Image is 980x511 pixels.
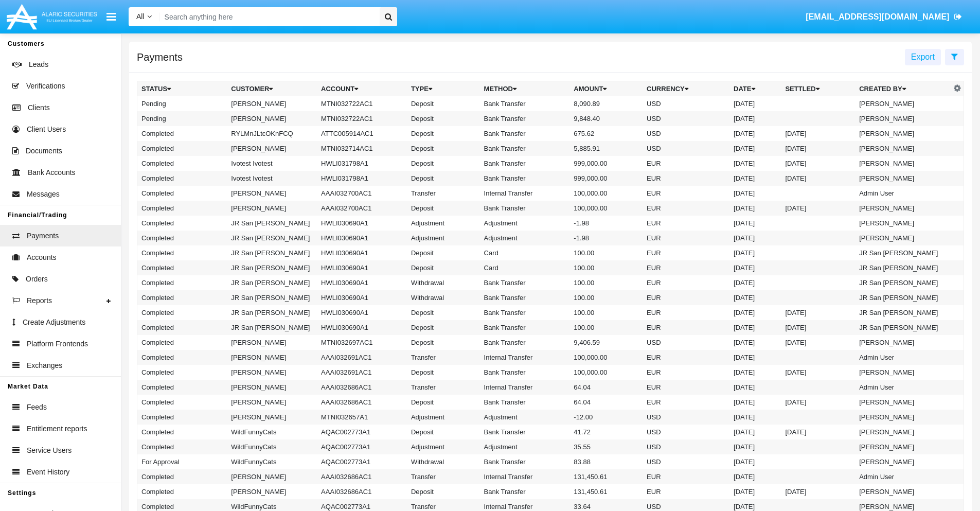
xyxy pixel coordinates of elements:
[643,156,729,171] td: EUR
[480,350,570,365] td: Internal Transfer
[317,171,407,186] td: HWLI031798A1
[643,275,729,290] td: EUR
[729,305,781,320] td: [DATE]
[569,365,643,380] td: 100,000.00
[855,305,951,320] td: JR San [PERSON_NAME]
[643,335,729,350] td: USD
[137,186,227,201] td: Completed
[227,305,317,320] td: JR San [PERSON_NAME]
[317,216,407,231] td: HWLI030690A1
[569,469,643,484] td: 131,450.61
[137,201,227,216] td: Completed
[317,484,407,499] td: AAAI032686AC1
[480,454,570,469] td: Bank Transfer
[407,320,480,335] td: Deposit
[407,395,480,410] td: Deposit
[643,186,729,201] td: EUR
[855,141,951,156] td: [PERSON_NAME]
[480,484,570,499] td: Bank Transfer
[569,231,643,245] td: -1.98
[227,380,317,395] td: [PERSON_NAME]
[227,469,317,484] td: [PERSON_NAME]
[855,395,951,410] td: [PERSON_NAME]
[569,216,643,231] td: -1.98
[569,484,643,499] td: 131,450.61
[643,201,729,216] td: EUR
[227,216,317,231] td: JR San [PERSON_NAME]
[643,410,729,425] td: USD
[137,216,227,231] td: Completed
[729,454,781,469] td: [DATE]
[317,425,407,439] td: AQAC002773A1
[137,126,227,141] td: Completed
[801,3,967,31] a: [EMAIL_ADDRESS][DOMAIN_NAME]
[137,439,227,454] td: Completed
[317,380,407,395] td: AAAI032686AC1
[781,320,855,335] td: [DATE]
[137,231,227,245] td: Completed
[781,484,855,499] td: [DATE]
[643,380,729,395] td: EUR
[317,245,407,260] td: HWLI030690A1
[407,201,480,216] td: Deposit
[855,335,951,350] td: [PERSON_NAME]
[407,410,480,425] td: Adjustment
[729,365,781,380] td: [DATE]
[317,81,407,97] th: Account
[227,141,317,156] td: [PERSON_NAME]
[729,126,781,141] td: [DATE]
[729,380,781,395] td: [DATE]
[643,425,729,439] td: USD
[480,395,570,410] td: Bank Transfer
[317,96,407,111] td: MTNI032722AC1
[855,439,951,454] td: [PERSON_NAME]
[855,425,951,439] td: [PERSON_NAME]
[407,171,480,186] td: Deposit
[569,290,643,305] td: 100.00
[569,320,643,335] td: 100.00
[27,424,87,434] span: Entitlement reports
[480,245,570,260] td: Card
[569,201,643,216] td: 100,000.00
[729,275,781,290] td: [DATE]
[480,305,570,320] td: Bank Transfer
[729,320,781,335] td: [DATE]
[480,469,570,484] td: Internal Transfer
[855,186,951,201] td: Admin User
[729,231,781,245] td: [DATE]
[317,201,407,216] td: AAAI032700AC1
[855,260,951,275] td: JR San [PERSON_NAME]
[480,111,570,126] td: Bank Transfer
[137,245,227,260] td: Completed
[781,425,855,439] td: [DATE]
[317,350,407,365] td: AAAI032691AC1
[137,81,227,97] th: Status
[137,171,227,186] td: Completed
[729,156,781,171] td: [DATE]
[27,189,60,200] span: Messages
[643,141,729,156] td: USD
[855,126,951,141] td: [PERSON_NAME]
[480,439,570,454] td: Adjustment
[137,410,227,425] td: Completed
[855,365,951,380] td: [PERSON_NAME]
[317,335,407,350] td: MTNI032697AC1
[137,454,227,469] td: For Approval
[137,335,227,350] td: Completed
[407,260,480,275] td: Deposit
[407,186,480,201] td: Transfer
[729,395,781,410] td: [DATE]
[137,290,227,305] td: Completed
[643,395,729,410] td: EUR
[569,156,643,171] td: 999,000.00
[855,469,951,484] td: Admin User
[137,469,227,484] td: Completed
[317,126,407,141] td: ATTC005914AC1
[855,380,951,395] td: Admin User
[407,425,480,439] td: Deposit
[781,201,855,216] td: [DATE]
[407,275,480,290] td: Withdrawal
[317,320,407,335] td: HWLI030690A1
[227,275,317,290] td: JR San [PERSON_NAME]
[569,335,643,350] td: 9,406.59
